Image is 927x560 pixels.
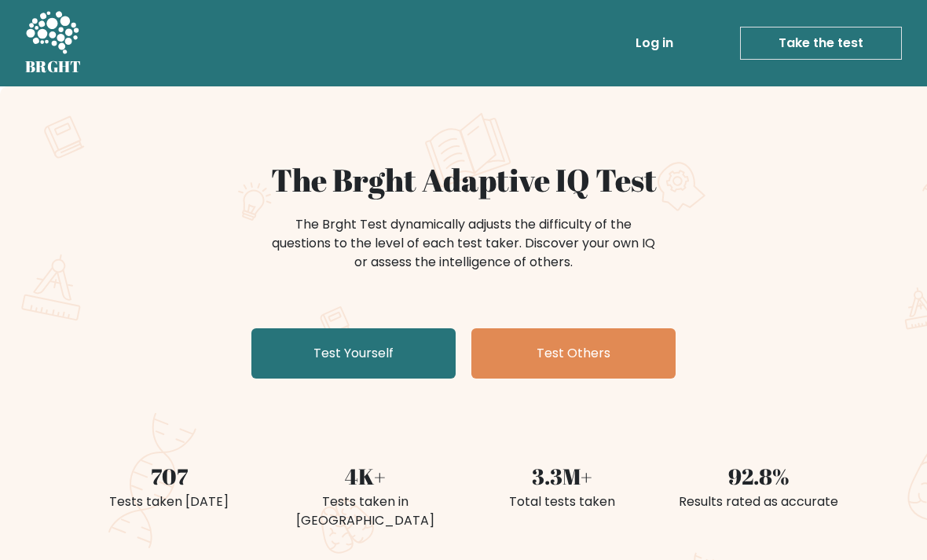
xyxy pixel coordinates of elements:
[629,27,680,59] a: Log in
[740,27,902,60] a: Take the test
[25,6,82,80] a: BRGHT
[25,57,82,76] h5: BRGHT
[473,492,650,511] div: Total tests taken
[251,328,456,379] a: Test Yourself
[277,460,454,493] div: 4K+
[669,492,847,511] div: Results rated as accurate
[277,492,454,530] div: Tests taken in [GEOGRAPHIC_DATA]
[669,460,847,493] div: 92.8%
[267,215,660,272] div: The Brght Test dynamically adjusts the difficulty of the questions to the level of each test take...
[80,460,258,493] div: 707
[471,328,676,379] a: Test Others
[473,460,650,493] div: 3.3M+
[80,492,258,511] div: Tests taken [DATE]
[80,162,847,199] h1: The Brght Adaptive IQ Test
